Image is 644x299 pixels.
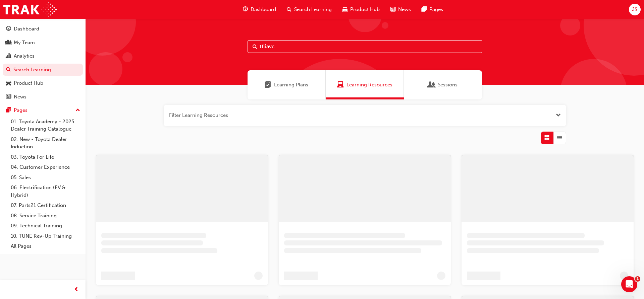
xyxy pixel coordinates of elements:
span: people-icon [6,40,11,46]
span: Learning Plans [274,81,308,89]
div: Product Hub [14,79,43,87]
a: Search Learning [3,64,83,76]
span: guage-icon [243,5,248,14]
span: pages-icon [422,5,427,14]
span: chart-icon [6,53,11,59]
a: All Pages [8,241,83,251]
span: news-icon [6,94,11,100]
a: 07. Parts21 Certification [8,200,83,211]
span: Dashboard [251,6,276,13]
span: search-icon [6,67,11,73]
a: News [3,91,83,103]
a: car-iconProduct Hub [337,3,385,16]
span: Grid [544,134,549,142]
div: Analytics [14,52,35,60]
span: Learning Resources [346,81,392,89]
div: News [14,93,26,101]
a: 02. New - Toyota Dealer Induction [8,134,83,152]
span: guage-icon [6,26,11,32]
div: My Team [14,39,35,47]
span: News [398,6,411,13]
button: JS [629,4,641,15]
a: Learning PlansLearning Plans [248,70,326,99]
button: Pages [3,104,83,117]
button: DashboardMy TeamAnalyticsSearch LearningProduct HubNews [3,21,83,104]
span: Sessions [438,81,458,89]
button: Open the filter [556,111,561,119]
a: pages-iconPages [416,3,448,16]
span: 1 [635,276,640,282]
span: JS [632,6,637,13]
input: Search... [248,40,482,53]
a: guage-iconDashboard [237,3,281,16]
a: 08. Service Training [8,211,83,221]
span: Pages [429,6,443,13]
a: SessionsSessions [404,70,482,99]
iframe: Intercom live chat [621,276,637,292]
a: Product Hub [3,77,83,89]
a: 01. Toyota Academy - 2025 Dealer Training Catalogue [8,117,83,134]
span: prev-icon [74,286,79,294]
a: Analytics [3,50,83,62]
span: Product Hub [350,6,380,13]
a: search-iconSearch Learning [281,3,337,16]
img: Trak [3,2,57,17]
span: pages-icon [6,107,11,114]
span: news-icon [390,5,395,14]
a: news-iconNews [385,3,416,16]
div: Pages [14,106,28,114]
a: 06. Electrification (EV & Hybrid) [8,182,83,200]
span: Search Learning [294,6,332,13]
div: Dashboard [14,25,39,33]
span: car-icon [6,80,11,86]
a: 03. Toyota For Life [8,152,83,162]
span: Learning Plans [265,81,271,89]
a: 10. TUNE Rev-Up Training [8,231,83,241]
a: Learning ResourcesLearning Resources [326,70,404,99]
a: 05. Sales [8,172,83,183]
span: Search [253,43,257,51]
span: List [557,134,562,142]
a: 04. Customer Experience [8,162,83,172]
a: 09. Technical Training [8,221,83,231]
a: Dashboard [3,23,83,35]
span: up-icon [75,106,80,115]
span: search-icon [287,5,291,14]
a: My Team [3,36,83,49]
span: Learning Resources [337,81,344,89]
span: Sessions [428,81,435,89]
span: car-icon [342,5,347,14]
